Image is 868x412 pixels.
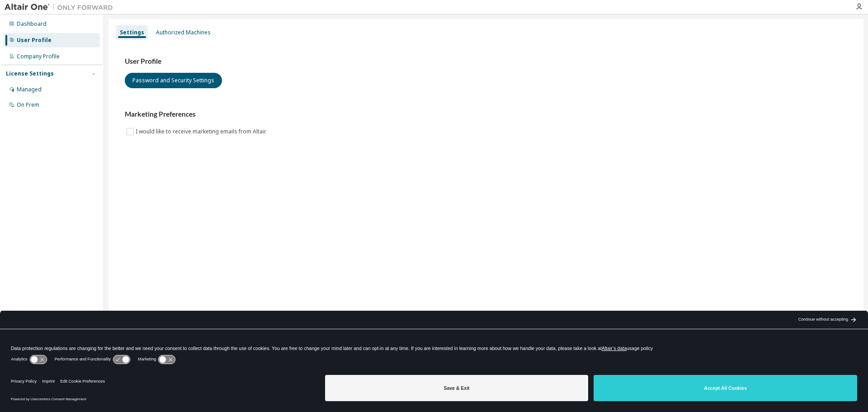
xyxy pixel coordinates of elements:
[17,53,60,60] div: Company Profile
[5,3,118,12] img: Altair One
[17,20,47,28] div: Dashboard
[156,29,211,36] div: Authorized Machines
[17,86,42,93] div: Managed
[17,101,39,109] div: On Prem
[6,70,54,77] div: License Settings
[125,57,847,66] h3: User Profile
[17,37,52,44] div: User Profile
[125,110,847,119] h3: Marketing Preferences
[136,126,268,137] label: I would like to receive marketing emails from Altair
[120,29,144,36] div: Settings
[125,73,222,88] button: Password and Security Settings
